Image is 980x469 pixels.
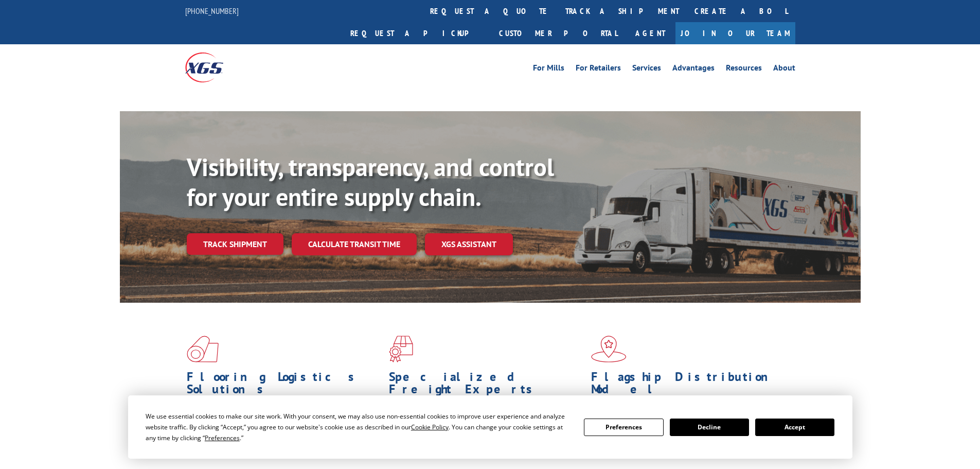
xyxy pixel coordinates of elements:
[185,6,239,16] a: [PHONE_NUMBER]
[389,336,413,362] img: xgs-icon-focused-on-flooring-red
[343,22,491,44] a: Request a pickup
[773,64,795,75] a: About
[389,371,583,401] h1: Specialized Freight Experts
[726,64,762,75] a: Resources
[755,419,834,436] button: Accept
[672,64,715,75] a: Advantages
[187,151,554,213] b: Visibility, transparency, and control for your entire supply chain.
[292,233,417,255] a: Calculate transit time
[625,22,675,44] a: Agent
[584,419,663,436] button: Preferences
[187,371,381,401] h1: Flooring Logistics Solutions
[675,22,795,44] a: Join Our Team
[187,233,283,255] a: Track shipment
[187,336,219,362] img: xgs-icon-total-supply-chain-intelligence-red
[632,64,661,75] a: Services
[491,22,625,44] a: Customer Portal
[670,419,749,436] button: Decline
[128,395,852,459] div: Cookie Consent Prompt
[146,411,572,443] div: We use essential cookies to make our site work. With your consent, we may also use non-essential ...
[425,233,513,255] a: XGS ASSISTANT
[591,336,627,362] img: xgs-icon-flagship-distribution-model-red
[205,433,240,442] span: Preferences
[576,64,621,75] a: For Retailers
[411,423,449,431] span: Cookie Policy
[591,371,786,401] h1: Flagship Distribution Model
[533,64,564,75] a: For Mills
